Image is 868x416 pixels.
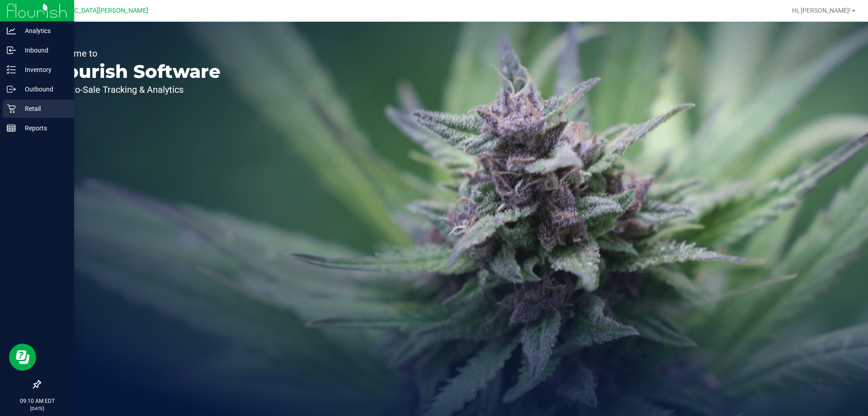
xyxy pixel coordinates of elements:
[7,124,16,133] inline-svg: Reports
[16,103,70,114] p: Retail
[4,405,70,412] p: [DATE]
[49,85,221,94] p: Seed-to-Sale Tracking & Analytics
[16,64,70,75] p: Inventory
[16,45,70,56] p: Inbound
[37,7,148,14] span: [GEOGRAPHIC_DATA][PERSON_NAME]
[9,344,36,371] iframe: Resource center
[7,46,16,55] inline-svg: Inbound
[49,62,221,81] p: Flourish Software
[7,104,16,113] inline-svg: Retail
[7,65,16,74] inline-svg: Inventory
[16,25,70,36] p: Analytics
[49,49,221,58] p: Welcome to
[7,85,16,94] inline-svg: Outbound
[16,84,70,95] p: Outbound
[792,7,851,14] span: Hi, [PERSON_NAME]!
[4,397,70,405] p: 09:10 AM EDT
[16,123,70,134] p: Reports
[7,26,16,35] inline-svg: Analytics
